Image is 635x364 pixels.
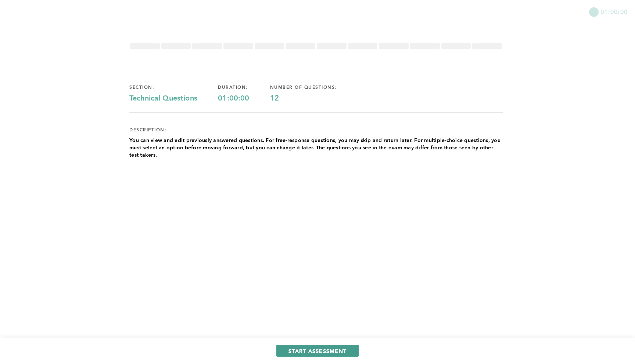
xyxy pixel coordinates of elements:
[129,85,218,91] div: section:
[218,94,270,103] div: 01:00:00
[600,7,628,16] span: 01:00:00
[276,345,359,357] button: START ASSESSMENT
[218,85,270,91] div: duration:
[270,94,358,103] div: 12
[129,94,218,103] div: Technical Questions
[288,347,347,354] span: START ASSESSMENT
[129,137,503,159] p: You can view and edit previously answered questions. For free-response questions, you may skip an...
[129,127,166,133] div: description:
[270,85,358,91] div: number of questions:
